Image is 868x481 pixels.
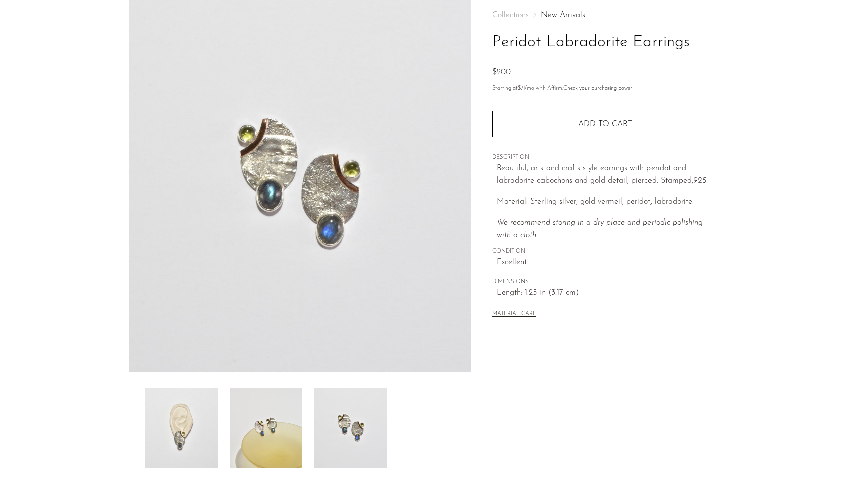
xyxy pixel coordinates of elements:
i: We recommend storing in a dry place and periodic polishing with a cloth. [497,219,703,240]
img: Peridot Labradorite Earrings [145,388,218,468]
span: DIMENSIONS [492,278,718,287]
a: Check your purchasing power - Learn more about Affirm Financing (opens in modal) [563,86,632,91]
button: MATERIAL CARE [492,311,536,318]
img: Peridot Labradorite Earrings [314,388,387,468]
span: Collections [492,11,529,19]
span: $200 [492,68,511,76]
nav: Breadcrumbs [492,11,718,19]
a: New Arrivals [541,11,585,19]
em: 925. [693,177,708,185]
p: Material: Sterling silver, gold vermeil, peridot, labradorite. [497,196,718,209]
h1: Peridot Labradorite Earrings [492,30,718,55]
button: Add to cart [492,111,718,137]
p: Beautiful, arts and crafts style earrings with peridot and labradorite cabochons and gold detail,... [497,162,718,188]
span: DESCRIPTION [492,153,718,162]
img: Peridot Labradorite Earrings [230,388,302,468]
span: Excellent. [497,256,718,269]
span: Length: 1.25 in (3.17 cm) [497,287,718,300]
span: CONDITION [492,247,718,256]
span: $71 [518,86,525,91]
p: Starting at /mo with Affirm. [492,84,718,93]
span: Add to cart [578,120,632,128]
